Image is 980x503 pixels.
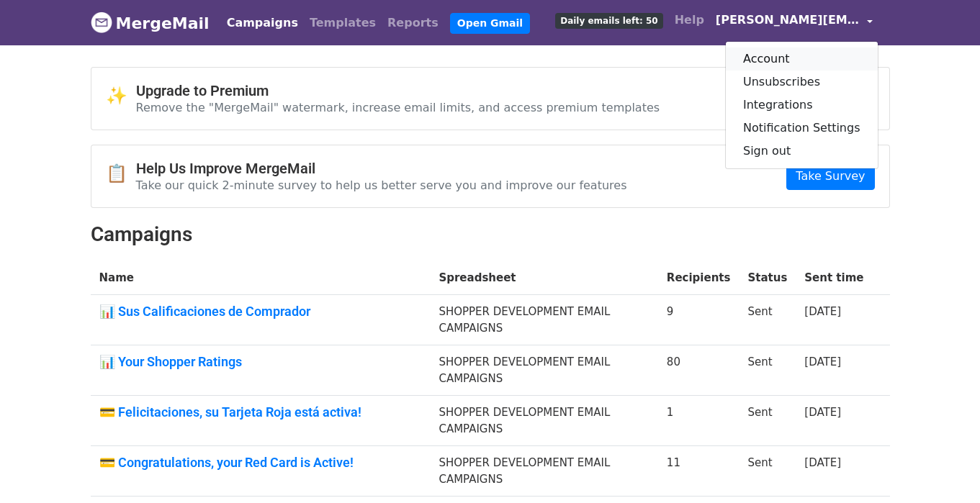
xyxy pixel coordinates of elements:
p: Remove the "MergeMail" watermark, increase email limits, and access premium templates [136,100,660,115]
td: Sent [739,295,796,345]
a: Integrations [726,94,878,117]
td: SHOPPER DEVELOPMENT EMAIL CAMPAIGNS [430,446,657,497]
img: MergeMail logo [91,12,112,33]
th: Recipients [658,261,740,295]
a: Unsubscribes [726,71,878,94]
a: Open Gmail [450,13,530,34]
a: Sign out [726,140,878,163]
h2: Campaigns [91,222,890,247]
a: Notification Settings [726,117,878,140]
td: SHOPPER DEVELOPMENT EMAIL CAMPAIGNS [430,295,657,345]
a: [PERSON_NAME][EMAIL_ADDRESS][PERSON_NAME][DOMAIN_NAME] [710,6,878,40]
a: Reports [382,9,444,37]
a: MergeMail [91,8,210,38]
a: [DATE] [804,305,841,318]
p: Take our quick 2-minute survey to help us better serve you and improve our features [136,178,627,193]
span: Daily emails left: 50 [555,13,662,29]
div: [PERSON_NAME][EMAIL_ADDRESS][PERSON_NAME][DOMAIN_NAME] [725,41,878,169]
th: Status [739,261,796,295]
td: Sent [739,446,796,497]
a: Help [669,6,710,35]
a: Daily emails left: 50 [549,6,668,35]
th: Spreadsheet [430,261,657,295]
td: 1 [658,396,740,446]
span: 📋 [106,163,136,184]
a: [DATE] [804,355,841,368]
a: 💳 Felicitaciones, su Tarjeta Roja está activa! [99,404,422,420]
h4: Help Us Improve MergeMail [136,160,627,177]
a: 📊 Sus Calificaciones de Comprador [99,304,422,320]
th: Sent time [796,261,872,295]
a: Templates [304,9,382,37]
td: Sent [739,396,796,446]
td: 9 [658,295,740,345]
td: Sent [739,345,796,396]
td: 11 [658,446,740,497]
td: SHOPPER DEVELOPMENT EMAIL CAMPAIGNS [430,396,657,446]
a: [DATE] [804,406,841,419]
th: Name [91,261,431,295]
td: SHOPPER DEVELOPMENT EMAIL CAMPAIGNS [430,345,657,396]
a: Account [726,47,878,71]
td: 80 [658,345,740,396]
iframe: Chat Widget [908,434,980,503]
a: 💳 Congratulations, your Red Card is Active! [99,455,422,471]
a: [DATE] [804,456,841,469]
span: [PERSON_NAME][EMAIL_ADDRESS][PERSON_NAME][DOMAIN_NAME] [716,12,860,29]
a: Take Survey [786,163,874,190]
a: 📊 Your Shopper Ratings [99,354,422,370]
span: ✨ [106,86,136,107]
a: Campaigns [221,9,304,37]
h4: Upgrade to Premium [136,82,660,99]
